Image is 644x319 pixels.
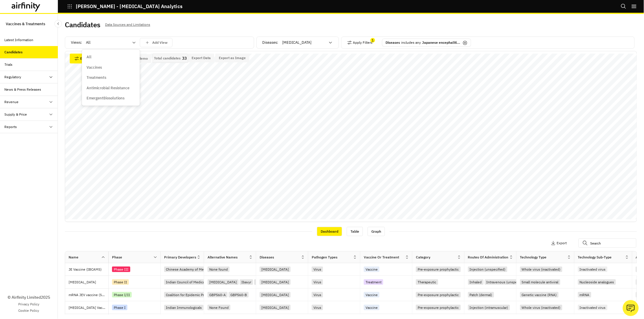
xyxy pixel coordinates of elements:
div: Injection (unspecified) [468,267,507,272]
div: Category [416,255,430,260]
button: Apply Filters [347,38,373,47]
button: [PERSON_NAME] - [MEDICAL_DATA] Analytics [67,1,182,11]
p: Vaccines [87,65,102,70]
div: [MEDICAL_DATA] [208,279,238,285]
div: mRNA [578,292,591,298]
div: None Found [208,305,230,310]
div: Inhaled [468,279,484,285]
div: [MEDICAL_DATA] [260,279,291,285]
div: Virus [312,292,323,298]
div: Phase [112,255,122,260]
div: Phase II [112,279,129,285]
p: 33 [182,56,187,60]
div: Alternative Names [208,255,238,260]
div: Pathogen Types [312,255,337,260]
div: Inactivated virus [578,267,608,272]
div: Pre-exposure prophylactic [416,305,461,310]
div: Revenue [5,99,19,105]
div: Indian Council of Medical Research (ICMR) [164,279,235,285]
div: Patch (dermal) [468,292,494,298]
h2: Candidates [65,21,100,29]
div: Technology Sub-Type [578,255,612,260]
button: Export [551,238,567,248]
div: Phase I/II [112,292,132,298]
div: None found [208,267,230,272]
p: Total candidates [154,56,181,60]
p: JE Vaccine (IBCAMS) [69,267,108,272]
p: includes any [401,40,421,45]
div: Candidates [5,50,23,55]
input: Search [579,238,636,248]
div: Graph [368,227,385,236]
div: Vaccine [364,267,379,272]
button: Ask our analysts [623,300,639,316]
div: Phase III [112,267,130,272]
button: Export Data [188,54,214,62]
p: [MEDICAL_DATA] [69,279,108,285]
div: Vaccine [364,292,379,298]
div: Technology Type [520,255,547,260]
div: Chinese Academy of Medical Sciences [164,267,228,272]
p: Vaccines & Treatments [6,19,45,29]
div: News & Press Releases [5,87,41,92]
div: Treatment [364,279,383,285]
div: Regulatory [5,74,21,80]
div: Diseases : [263,38,336,47]
a: Privacy Policy [18,302,39,307]
div: Virus [312,305,323,310]
div: Supply & Price [5,112,27,117]
div: Injection (intramuscular) [468,305,510,310]
div: Views: [71,38,173,47]
button: Export as Image [215,54,249,62]
div: Small molecule antiviral [520,279,560,285]
p: Add View [152,41,168,45]
div: Table [347,227,363,236]
div: Trials [5,62,13,67]
div: Intravenous (unspecified) [485,279,529,285]
p: [PERSON_NAME] - [MEDICAL_DATA] Analytics [76,4,182,9]
p: Data Sources and Limitations [105,21,150,28]
div: Ibavyr [240,279,253,285]
div: Name [69,255,78,260]
a: Cookie Policy [19,308,39,313]
p: © Airfinity Limited 2025 [8,294,50,300]
div: Coalition for Epidemic Preparedness Innovations [164,292,244,298]
button: Close Sidebar [54,20,62,28]
div: Genetic vaccine (RNA) [520,292,559,298]
p: [MEDICAL_DATA] Vaccine Inactivated (Indian Immunologicals Ltd) [69,305,108,311]
div: Phase I [112,305,127,310]
div: Therapeutic [416,279,438,285]
button: Search [621,1,627,11]
div: Indian Immunologicals [164,305,203,310]
div: Latest Information [5,37,34,43]
div: Primary Developers [164,255,196,260]
div: Routes of Administration [468,255,509,260]
div: Vaccine [364,305,379,310]
p: All [87,54,91,60]
p: Treatments [87,75,106,81]
p: Japanese encephaliti... [422,40,460,45]
div: Reports [5,124,17,130]
p: Antimicrobial Resistance [87,85,129,91]
div: Virus [312,267,323,272]
div: GBP560-B [229,292,249,298]
div: Virus [312,279,323,285]
div: Whole virus (inactivated) [520,267,562,272]
div: Diseases [260,255,274,260]
div: R964 [254,279,266,285]
div: Dashboard [317,227,342,236]
button: save changes [140,38,173,47]
div: GBP560-A [208,292,227,298]
div: Inactivated virus [578,305,608,310]
div: Whole virus (inactivated) [520,305,562,310]
p: mRNA JEV vaccine (SK Bioscience ) [69,292,108,298]
div: Vaccine or Treatment [364,255,399,260]
div: [MEDICAL_DATA] [260,267,291,272]
div: Nucleoside analogues [578,279,616,285]
div: Pre-exposure prophylactic [416,292,461,298]
button: Edit Graph & Legend [70,54,118,63]
p: Diseases [386,40,400,45]
div: [MEDICAL_DATA] [260,305,291,310]
div: Pre-exposure prophylactic [416,267,461,272]
div: [MEDICAL_DATA] [260,292,291,298]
